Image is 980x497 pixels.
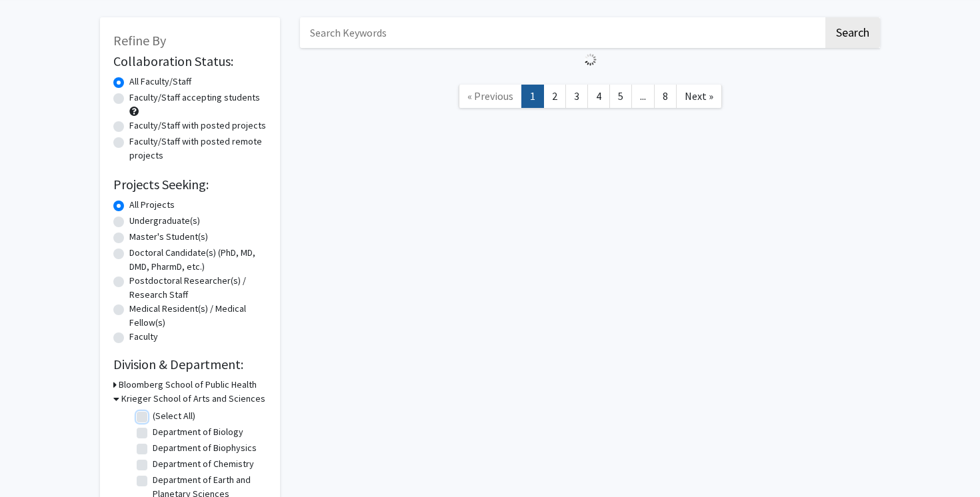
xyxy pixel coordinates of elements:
[459,85,522,108] a: Previous Page
[543,85,566,108] a: 2
[129,75,191,89] label: All Faculty/Staff
[113,177,267,193] h2: Projects Seeking:
[300,17,823,48] input: Search Keywords
[119,378,257,392] h3: Bloomberg School of Public Health
[685,89,713,103] span: Next »
[113,356,267,372] h2: Division & Department:
[153,409,195,423] label: (Select All)
[565,85,588,108] a: 3
[467,89,513,103] span: « Previous
[300,71,880,125] nav: Page navigation
[129,274,267,302] label: Postdoctoral Researcher(s) / Research Staff
[129,230,208,244] label: Master's Student(s)
[129,214,200,228] label: Undergraduate(s)
[609,85,632,108] a: 5
[579,48,602,71] img: Loading
[587,85,610,108] a: 4
[113,53,267,69] h2: Collaboration Status:
[153,441,257,455] label: Department of Biophysics
[654,85,677,108] a: 8
[129,330,158,344] label: Faculty
[129,91,260,105] label: Faculty/Staff accepting students
[825,17,880,48] button: Search
[10,437,57,487] iframe: Chat
[153,425,243,439] label: Department of Biology
[640,89,646,103] span: ...
[153,457,254,471] label: Department of Chemistry
[129,246,267,274] label: Doctoral Candidate(s) (PhD, MD, DMD, PharmD, etc.)
[676,85,722,108] a: Next
[129,198,175,212] label: All Projects
[121,392,265,406] h3: Krieger School of Arts and Sciences
[129,302,267,330] label: Medical Resident(s) / Medical Fellow(s)
[113,32,166,49] span: Refine By
[129,135,267,163] label: Faculty/Staff with posted remote projects
[521,85,544,108] a: 1
[129,119,266,133] label: Faculty/Staff with posted projects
